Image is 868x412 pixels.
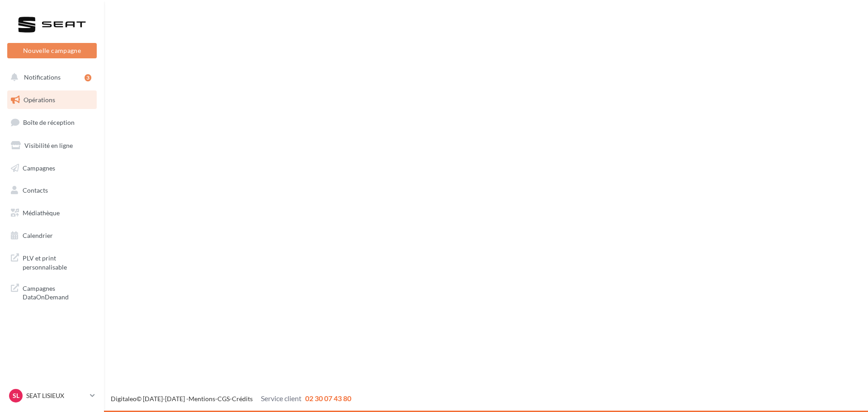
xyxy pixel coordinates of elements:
a: Mentions [189,395,215,403]
span: Calendrier [23,232,53,239]
a: Contacts [5,181,99,200]
p: SEAT LISIEUX [26,391,86,400]
a: Calendrier [5,226,99,245]
span: Boîte de réception [23,118,75,126]
a: Campagnes [5,159,99,178]
span: Campagnes [23,164,55,171]
span: 02 30 07 43 80 [305,394,351,403]
a: Visibilité en ligne [5,136,99,155]
button: Notifications 3 [5,68,95,87]
button: Nouvelle campagne [7,43,97,58]
a: SL SEAT LISIEUX [7,387,97,404]
span: Service client [261,394,302,403]
a: PLV et print personnalisable [5,248,99,275]
a: Crédits [232,395,253,403]
span: Campagnes DataOnDemand [23,282,93,302]
span: Notifications [24,73,61,81]
span: Contacts [23,186,48,194]
span: © [DATE]-[DATE] - - - [111,395,351,403]
a: CGS [217,395,230,403]
a: Digitaleo [111,395,137,403]
div: 3 [85,74,91,81]
a: Campagnes DataOnDemand [5,279,99,305]
span: SL [13,391,19,400]
a: Médiathèque [5,204,99,223]
span: Opérations [24,96,55,104]
a: Boîte de réception [5,113,99,132]
span: PLV et print personnalisable [23,252,93,271]
span: Visibilité en ligne [24,142,73,149]
a: Opérations [5,90,99,109]
span: Médiathèque [23,209,60,217]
